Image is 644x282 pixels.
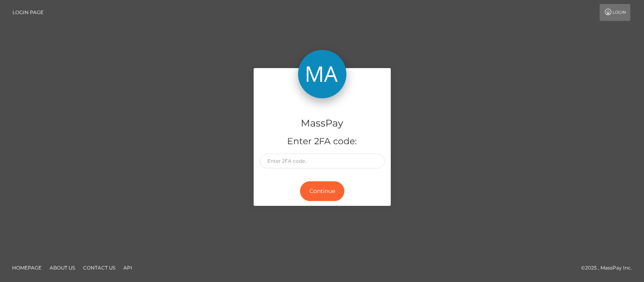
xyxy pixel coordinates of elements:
[300,181,344,201] button: Continue
[13,4,44,21] a: Login Page
[260,116,385,131] h4: MassPay
[9,261,45,274] a: Homepage
[80,261,119,274] a: Contact Us
[260,135,385,148] h5: Enter 2FA code:
[298,50,346,98] img: MassPay
[581,263,638,272] div: © 2025 , MassPay Inc.
[120,261,135,274] a: API
[600,4,630,21] a: Login
[260,153,385,168] input: Enter 2FA code..
[46,261,78,274] a: About Us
